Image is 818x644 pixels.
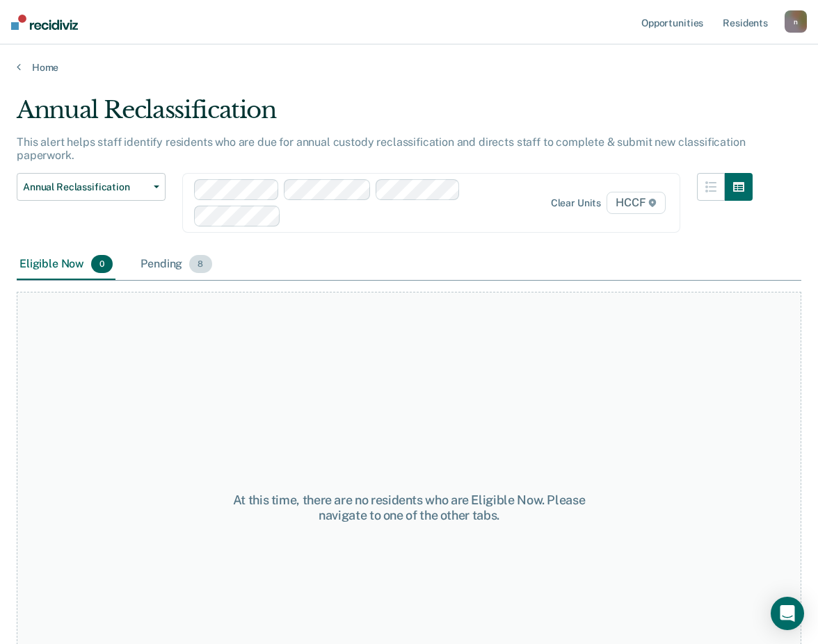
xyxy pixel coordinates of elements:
[91,255,113,273] span: 0
[785,10,807,33] button: n
[17,61,801,74] a: Home
[17,96,753,135] div: Annual Reclassification
[17,135,745,162] p: This alert helps staff identify residents who are due for annual custody reclassification and dir...
[607,192,666,214] span: HCCF
[771,597,804,630] div: Open Intercom Messenger
[11,15,78,30] img: Recidiviz
[17,173,166,201] button: Annual Reclassification
[138,249,214,280] div: Pending8
[214,493,605,522] div: At this time, there are no residents who are Eligible Now. Please navigate to one of the other tabs.
[551,197,602,209] div: Clear units
[17,249,115,280] div: Eligible Now0
[189,255,211,273] span: 8
[23,181,148,193] span: Annual Reclassification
